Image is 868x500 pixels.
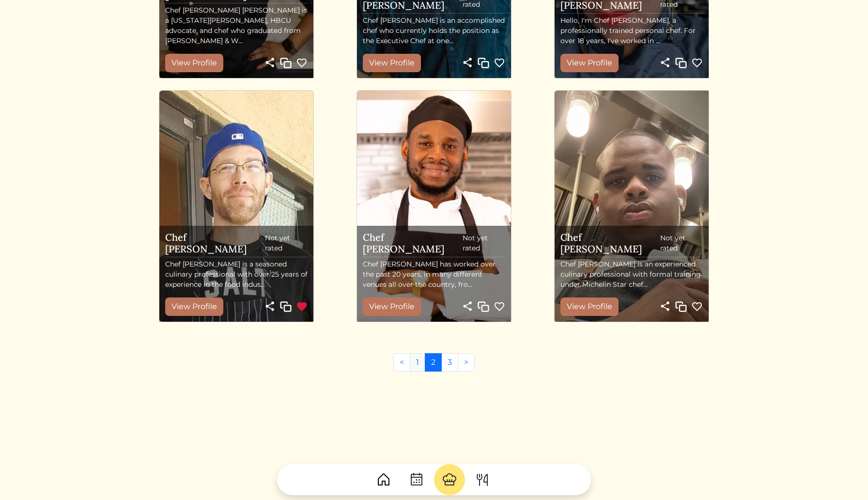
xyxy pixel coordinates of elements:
[555,91,709,322] img: Chef Hakeem
[165,54,223,72] a: View Profile
[363,232,463,255] h5: Chef [PERSON_NAME]
[264,57,276,68] img: share-light-8df865c3ed655fe057401550c46c3e2ced4b90b5ae989a53fdbb116f906c45e5.svg
[691,57,703,69] img: Favorite chef
[441,353,458,372] a: 3
[393,353,410,372] a: Previous
[165,5,308,46] p: Chef [PERSON_NAME] [PERSON_NAME] is a [US_STATE][PERSON_NAME], HBCU advocate, and chef who gradua...
[478,57,489,69] img: Copy link to profile
[165,232,265,255] h5: Chef [PERSON_NAME]
[264,300,276,312] img: share-light-8df865c3ed655fe057401550c46c3e2ced4b90b5ae989a53fdbb116f906c45e5.svg
[560,297,619,316] a: View Profile
[280,57,292,69] img: Copy link to profile
[560,16,703,46] p: Hello, I'm Chef [PERSON_NAME], a professionally trained personal chef. For over 18 years, I've wo...
[494,301,505,312] img: Favorite chef
[560,259,703,290] p: Chef [PERSON_NAME] is an experienced culinary professional with formal training under Michelin St...
[442,472,457,487] img: ChefHat-a374fb509e4f37eb0702ca99f5f64f3b6956810f32a249b33092029f8484b388.svg
[659,300,671,312] img: share-light-8df865c3ed655fe057401550c46c3e2ced4b90b5ae989a53fdbb116f906c45e5.svg
[393,353,475,379] nav: Pages
[265,233,308,253] span: Not yet rated
[357,91,511,322] img: Chef Essien
[691,301,703,312] img: Favorite chef
[165,259,308,290] p: Chef [PERSON_NAME] is a seasoned culinary professional with over 25 years of experience in the fo...
[363,16,505,46] p: Chef [PERSON_NAME] is an accomplished chef who currently holds the position as the Executive Chef...
[462,300,473,312] img: share-light-8df865c3ed655fe057401550c46c3e2ced4b90b5ae989a53fdbb116f906c45e5.svg
[660,233,703,253] span: Not yet rated
[560,54,619,72] a: View Profile
[280,301,292,312] img: Copy link to profile
[159,91,313,322] img: Chef David
[425,353,442,372] a: 2
[560,232,660,255] h5: Chef [PERSON_NAME]
[296,57,308,69] img: Favorite chef
[165,297,223,316] a: View Profile
[462,57,473,68] img: share-light-8df865c3ed655fe057401550c46c3e2ced4b90b5ae989a53fdbb116f906c45e5.svg
[410,353,425,372] a: 1
[463,233,505,253] span: Not yet rated
[675,57,687,69] img: Copy link to profile
[494,57,505,69] img: Favorite chef
[363,297,421,316] a: View Profile
[675,301,687,312] img: Copy link to profile
[478,301,489,312] img: Copy link to profile
[659,57,671,68] img: share-light-8df865c3ed655fe057401550c46c3e2ced4b90b5ae989a53fdbb116f906c45e5.svg
[363,259,505,290] p: Chef [PERSON_NAME] has worked over the past 20 years, in many different venues all over the count...
[475,472,490,487] img: ForkKnife-55491504ffdb50bab0c1e09e7649658475375261d09fd45db06cec23bce548bf.svg
[458,353,475,372] a: Next
[376,472,391,487] img: House-9bf13187bcbb5817f509fe5e7408150f90897510c4275e13d0d5fca38e0b5951.svg
[296,301,308,312] img: Remove Favorite chef
[409,472,424,487] img: CalendarDots-5bcf9d9080389f2a281d69619e1c85352834be518fbc73d9501aef674afc0d57.svg
[363,54,421,72] a: View Profile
